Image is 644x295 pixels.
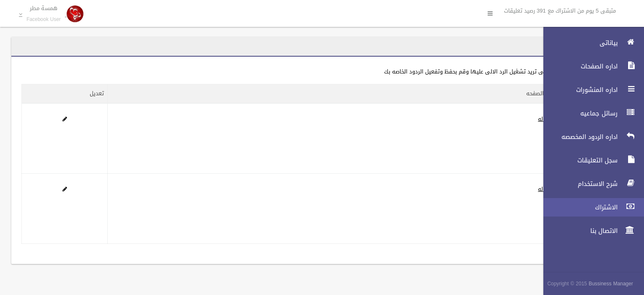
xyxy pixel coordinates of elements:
[536,104,644,123] a: رسائل جماعيه
[536,227,620,235] span: الاتصال بنا
[536,39,620,47] span: بياناتى
[536,81,644,99] a: اداره المنشورات
[536,156,620,164] span: سجل التعليقات
[536,128,644,146] a: اداره الردود المخصصه
[538,184,551,194] a: فعاله
[62,114,67,124] a: Edit
[536,222,644,240] a: الاتصال بنا
[538,114,551,124] a: فعاله
[536,175,644,193] a: شرح الاستخدام
[536,198,644,217] a: الاشتراك
[536,203,620,211] span: الاشتراك
[62,184,67,194] a: Edit
[26,5,61,11] p: همسة مطر
[536,109,620,117] span: رسائل جماعيه
[536,133,620,141] span: اداره الردود المخصصه
[536,180,620,188] span: شرح الاستخدام
[536,86,620,94] span: اداره المنشورات
[108,84,559,104] th: حاله الصفحه
[26,16,61,23] small: Facebook User
[21,67,596,77] div: اضغط على الصفحه التى تريد تشغيل الرد الالى عليها وقم بحفظ وتفعيل الردود الخاصه بك
[536,62,620,70] span: اداره الصفحات
[547,279,587,288] span: Copyright © 2015
[536,151,644,170] a: سجل التعليقات
[589,279,633,288] strong: Bussiness Manager
[536,57,644,76] a: اداره الصفحات
[22,84,108,104] th: تعديل
[536,34,644,52] a: بياناتى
